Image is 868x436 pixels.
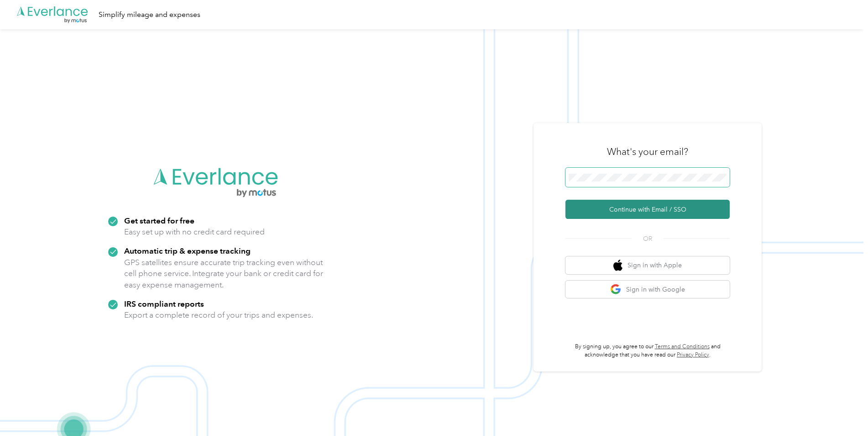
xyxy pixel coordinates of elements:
[124,226,265,238] p: Easy set up with no credit card required
[655,343,710,350] a: Terms and Conditions
[565,256,730,274] button: apple logoSign in with Apple
[565,281,730,298] button: google logoSign in with Google
[677,351,709,358] a: Privacy Policy
[565,343,730,359] p: By signing up, you agree to our and acknowledge that you have read our .
[565,200,730,219] button: Continue with Email / SSO
[99,9,200,21] div: Simplify mileage and expenses
[124,299,204,308] strong: IRS compliant reports
[124,216,194,225] strong: Get started for free
[610,284,622,295] img: google logo
[607,145,688,158] h3: What's your email?
[124,309,313,321] p: Export a complete record of your trips and expenses.
[124,257,324,291] p: GPS satellites ensure accurate trip tracking even without cell phone service. Integrate your bank...
[124,246,251,255] strong: Automatic trip & expense tracking
[632,234,664,244] span: OR
[613,260,622,271] img: apple logo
